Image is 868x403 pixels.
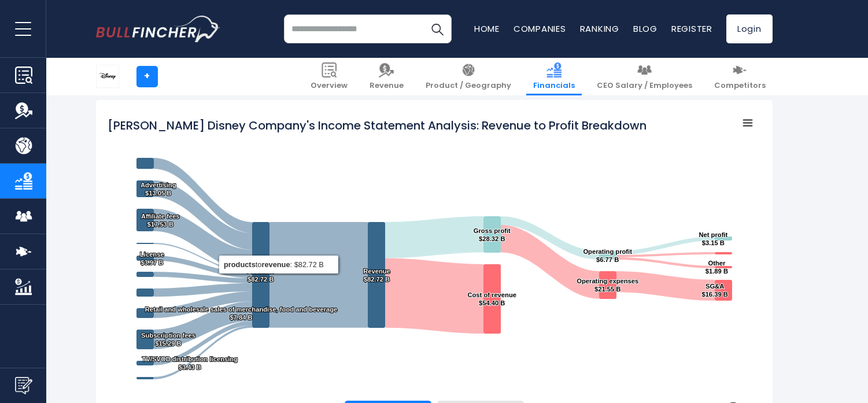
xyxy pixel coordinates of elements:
[370,81,404,91] span: Revenue
[590,58,699,95] a: CEO Salary / Employees
[96,16,220,42] a: Go to homepage
[141,332,195,347] text: Subscription fees $15.29 B
[304,58,354,95] a: Overview
[145,306,337,321] text: Retail and wholesale sales of merchandise, food and beverage $7.84 B
[426,81,511,91] span: Product / Geography
[514,23,566,35] a: Companies
[726,14,773,43] a: Login
[136,66,158,87] a: +
[474,23,500,35] a: Home
[363,268,390,283] text: Revenue $82.72 B
[633,23,658,35] a: Blog
[580,23,619,35] a: Ranking
[705,260,727,275] text: Other $1.89 B
[96,16,220,42] img: bullfincher logo
[473,227,510,242] text: Gross profit $28.32 B
[707,58,773,95] a: Competitors
[467,291,516,306] text: Cost of revenue $54.40 B
[533,81,575,91] span: Financials
[699,231,727,246] text: Net profit $3.15 B
[597,81,692,91] span: CEO Salary / Employees
[139,251,164,266] text: License $3.97 B
[526,58,582,95] a: Financials
[142,356,238,371] text: TV/SVOD distribution licensing $3.43 B
[671,23,712,35] a: Register
[583,248,632,263] text: Operating profit $6.77 B
[97,65,119,87] img: DIS logo
[246,268,275,283] text: Products $82.72 B
[363,58,411,95] a: Revenue
[714,81,766,91] span: Competitors
[311,81,348,91] span: Overview
[108,117,647,134] tspan: [PERSON_NAME] Disney Company's Income Statement Analysis: Revenue to Profit Breakdown
[419,58,518,95] a: Product / Geography
[141,213,180,228] text: Affiliate fees $17.53 B
[108,112,761,401] svg: Walt Disney Company's Income Statement Analysis: Revenue to Profit Breakdown
[423,14,452,43] button: Search
[701,283,727,298] text: SG&A $16.39 B
[577,278,638,293] text: Operating expenses $21.55 B
[140,182,176,197] text: Advertising $13.05 B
